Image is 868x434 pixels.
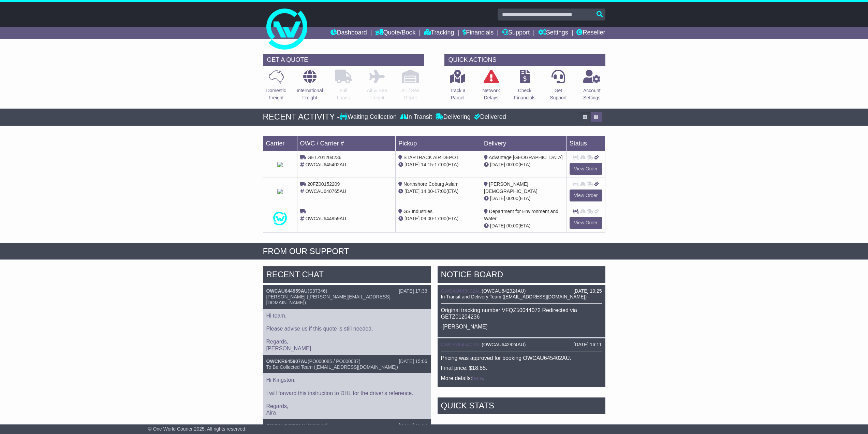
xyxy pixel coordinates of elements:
[482,69,500,105] a: NetworkDelays
[367,87,387,101] p: Air & Sea Freight
[441,288,602,294] div: ( )
[266,288,308,294] a: OWCAU644959AU
[506,223,518,228] span: 00:00
[273,212,287,225] img: One_World_Courier.png
[484,181,538,194] span: [PERSON_NAME][DEMOGRAPHIC_DATA]
[266,423,308,428] a: OWCAU642924AU
[398,188,478,195] div: - (ETA)
[438,416,605,433] td: Deliveries
[266,423,427,429] div: ( )
[567,136,605,151] td: Status
[297,136,396,151] td: OWC / Carrier #
[398,161,478,168] div: - (ETA)
[438,397,605,416] div: Quick Stats
[424,27,454,39] a: Tracking
[506,196,518,201] span: 00:00
[514,87,535,101] p: Check Financials
[490,223,505,228] span: [DATE]
[435,216,446,221] span: 17:00
[404,162,420,167] span: [DATE]
[307,181,340,187] span: 20FZ00152209
[266,377,427,416] p: Hi Kingston, I will forward this instruction to DHL for the driver's reference. Regards, Aira
[441,355,602,361] p: Pricing was approved for booking OWCAU645402AU.
[266,359,308,364] a: OWCKR645907AU
[375,27,415,39] a: Quote/Book
[309,359,359,364] span: PO000085 / PO000087
[506,162,518,167] span: 00:00
[484,222,564,229] div: (ETA)
[399,359,427,364] div: [DATE] 15:06
[441,365,602,371] p: Final price: $18.85.
[482,87,500,101] p: Network Delays
[404,216,420,221] span: [DATE]
[399,423,427,429] div: [DATE] 15:57
[403,181,458,187] span: Northshore Coburg Aslam
[305,162,346,167] span: OWCAU645402AU
[481,136,567,151] td: Delivery
[266,87,286,101] p: Domestic Freight
[263,112,340,122] div: RECENT ACTIVITY -
[277,189,283,194] img: StarTrack.png
[266,364,398,370] span: To Be Collected Team ([EMAIL_ADDRESS][DOMAIN_NAME])
[305,188,346,194] span: OWCAU640765AU
[502,27,530,39] a: Support
[490,162,505,167] span: [DATE]
[444,54,605,66] div: QUICK ACTIONS
[484,209,558,221] span: Department for Environment and Water
[148,426,247,432] span: © One World Courier 2025. All rights reserved.
[441,342,602,348] div: ( )
[441,288,482,294] a: OWCAU645402AU
[490,196,505,201] span: [DATE]
[421,162,433,167] span: 14:15
[404,188,420,194] span: [DATE]
[441,323,602,330] p: -[PERSON_NAME]
[398,113,434,121] div: In Transit
[266,294,391,305] span: [PERSON_NAME] ([PERSON_NAME][EMAIL_ADDRESS][DOMAIN_NAME])
[570,163,602,175] a: View Order
[489,155,563,160] span: Advantage [GEOGRAPHIC_DATA]
[340,113,398,121] div: Waiting Collection
[403,209,432,214] span: GS Industries
[435,188,446,194] span: 17:00
[266,359,427,364] div: ( )
[514,69,536,105] a: CheckFinancials
[398,215,478,222] div: - (ETA)
[573,342,602,348] div: [DATE] 16:11
[266,69,286,105] a: DomesticFreight
[305,216,346,221] span: OWCAU644959AU
[570,190,602,201] a: View Order
[309,423,326,428] span: TS2873
[266,312,427,352] p: Hi team, Please advise us if this quote is still needed. Regards, [PERSON_NAME]
[441,375,602,381] p: More details: .
[263,266,431,285] div: RECENT CHAT
[335,87,352,101] p: Full Loads
[297,87,323,101] p: International Freight
[583,87,601,101] p: Account Settings
[550,87,567,101] p: Get Support
[330,27,367,39] a: Dashboard
[450,87,466,101] p: Track a Parcel
[538,27,568,39] a: Settings
[401,87,420,101] p: Air / Sea Depot
[421,216,433,221] span: 09:00
[438,266,605,285] div: NOTICE BOARD
[277,162,283,167] img: StarTrack.png
[263,54,424,66] div: GET A QUOTE
[576,27,605,39] a: Reseller
[484,195,564,202] div: (ETA)
[435,162,446,167] span: 17:00
[421,188,433,194] span: 14:00
[307,155,341,160] span: GETZ01204236
[450,69,466,105] a: Track aParcel
[472,113,506,121] div: Delivered
[396,136,481,151] td: Pickup
[441,342,482,347] a: OWCAU645402AU
[441,307,602,320] p: Original tracking number VFQZ50044072 Redirected via GETZ01204236
[263,136,297,151] td: Carrier
[583,69,601,105] a: AccountSettings
[441,294,587,299] span: In Transit and Delivery Team ([EMAIL_ADDRESS][DOMAIN_NAME])
[483,288,524,294] span: OWCAU642924AU
[462,27,494,39] a: Financials
[483,342,524,347] span: OWCAU642924AU
[296,69,323,105] a: InternationalFreight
